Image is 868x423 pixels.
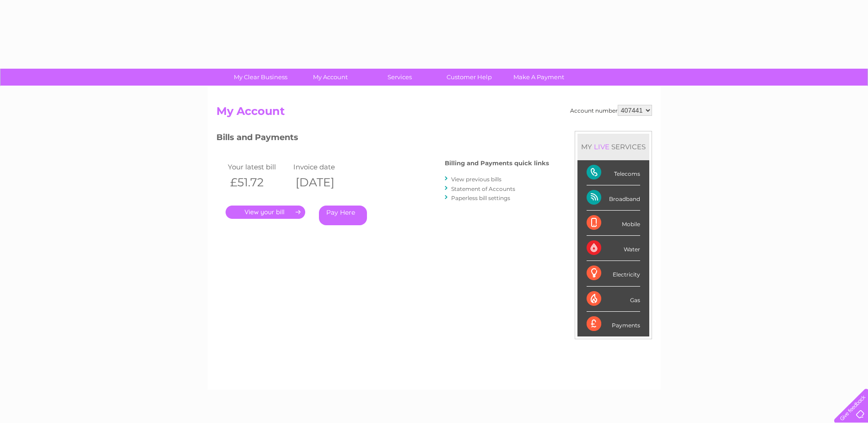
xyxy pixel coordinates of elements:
[451,185,515,192] a: Statement of Accounts
[216,105,652,122] h2: My Account
[362,69,437,86] a: Services
[587,287,640,312] div: Gas
[319,206,367,225] a: Pay Here
[501,69,577,86] a: Make A Payment
[587,211,640,236] div: Mobile
[291,161,357,173] td: Invoice date
[587,185,640,211] div: Broadband
[226,161,291,173] td: Your latest bill
[226,173,291,192] th: £51.72
[291,173,357,192] th: [DATE]
[592,142,611,151] div: LIVE
[223,69,298,86] a: My Clear Business
[451,195,510,201] a: Paperless bill settings
[577,134,649,160] div: MY SERVICES
[451,176,501,183] a: View previous bills
[570,105,652,116] div: Account number
[587,261,640,286] div: Electricity
[431,69,507,86] a: Customer Help
[445,160,549,167] h4: Billing and Payments quick links
[587,160,640,185] div: Telecoms
[226,206,305,219] a: .
[292,69,368,86] a: My Account
[587,236,640,261] div: Water
[587,312,640,336] div: Payments
[216,131,549,147] h3: Bills and Payments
